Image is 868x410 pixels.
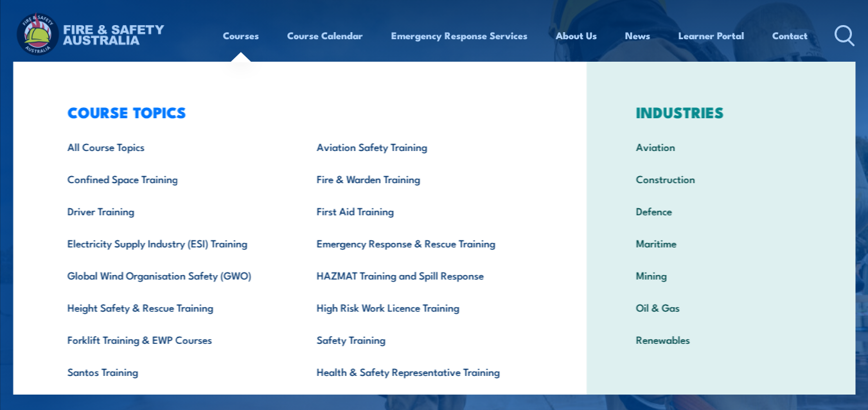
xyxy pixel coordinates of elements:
[47,291,296,323] a: Height Safety & Rescue Training
[296,195,545,227] a: First Aid Training
[296,291,545,323] a: High Risk Work Licence Training
[296,259,545,291] a: HAZMAT Training and Spill Response
[391,20,527,51] a: Emergency Response Services
[47,355,296,388] a: Santos Training
[616,227,826,259] a: Maritime
[616,259,826,291] a: Mining
[47,103,545,121] h3: COURSE TOPICS
[47,323,296,355] a: Forklift Training & EWP Courses
[296,163,545,195] a: Fire & Warden Training
[678,20,744,51] a: Learner Portal
[296,355,545,388] a: Health & Safety Representative Training
[625,20,650,51] a: News
[296,323,545,355] a: Safety Training
[296,227,545,259] a: Emergency Response & Rescue Training
[616,163,826,195] a: Construction
[47,163,296,195] a: Confined Space Training
[772,20,808,51] a: Contact
[616,323,826,355] a: Renewables
[556,20,597,51] a: About Us
[47,195,296,227] a: Driver Training
[287,20,363,51] a: Course Calendar
[296,130,545,163] a: Aviation Safety Training
[47,130,296,163] a: All Course Topics
[616,195,826,227] a: Defence
[616,103,826,121] h3: INDUSTRIES
[223,20,259,51] a: Courses
[47,227,296,259] a: Electricity Supply Industry (ESI) Training
[616,130,826,163] a: Aviation
[616,291,826,323] a: Oil & Gas
[47,259,296,291] a: Global Wind Organisation Safety (GWO)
